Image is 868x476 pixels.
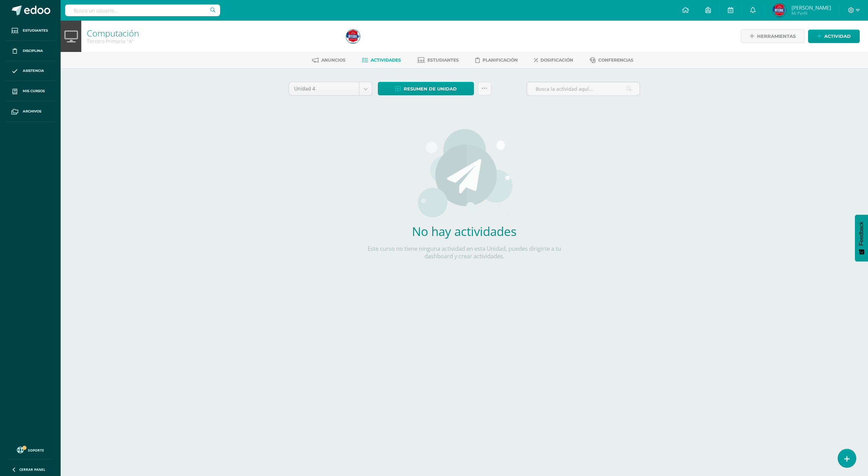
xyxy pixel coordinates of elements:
[598,57,633,63] span: Conferencias
[824,30,851,43] span: Actividad
[855,215,868,261] button: Feedback - Mostrar encuesta
[23,28,48,33] span: Estudiantes
[346,30,360,43] img: 6567dd4201f82c4dcbe86bc0297fb11a.png
[808,30,860,43] a: Actividad
[23,68,44,74] span: Asistencia
[6,41,55,61] a: Disciplina
[87,38,338,44] div: Tercero Primaria 'A'
[65,4,220,16] input: Busca un usuario...
[321,57,345,63] span: Anuncios
[858,221,865,246] span: Feedback
[404,83,457,95] span: Resumen de unidad
[23,88,45,94] span: Mis cursos
[371,57,401,63] span: Actividades
[312,55,345,66] a: Anuncios
[87,28,338,38] h1: Computación
[6,61,55,82] a: Asistencia
[6,81,55,101] a: Mis cursos
[757,30,796,43] span: Herramientas
[741,30,805,43] a: Herramientas
[378,82,474,95] a: Resumen de unidad
[527,82,640,96] input: Busca la actividad aquí...
[590,55,633,66] a: Conferencias
[427,57,459,63] span: Estudiantes
[363,245,566,260] p: Este curso no tiene ninguna actividad en esta Unidad, puedes dirigirte a tu dashboard y crear act...
[8,445,52,454] a: Soporte
[6,101,55,122] a: Archivos
[792,4,831,11] span: [PERSON_NAME]
[540,57,573,63] span: Dosificación
[6,21,55,41] a: Estudiantes
[363,223,566,239] h2: No hay actividades
[294,82,354,95] span: Unidad 4
[792,10,831,16] span: Mi Perfil
[23,48,43,54] span: Disciplina
[483,57,518,63] span: Planificación
[773,3,786,17] img: 6567dd4201f82c4dcbe86bc0297fb11a.png
[475,55,518,66] a: Planificación
[417,55,459,66] a: Estudiantes
[416,128,513,218] img: activities.png
[362,55,401,66] a: Actividades
[23,109,41,114] span: Archivos
[87,27,139,39] a: Computación
[289,82,372,95] a: Unidad 4
[28,448,44,453] span: Soporte
[534,55,573,66] a: Dosificación
[19,467,45,472] span: Cerrar panel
